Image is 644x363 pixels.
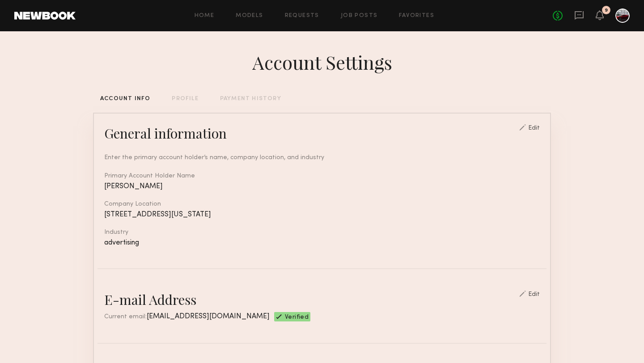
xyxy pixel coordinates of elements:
[104,211,540,219] div: [STREET_ADDRESS][US_STATE]
[100,96,150,102] div: ACCOUNT INFO
[104,201,540,207] div: Company Location
[195,13,215,19] a: Home
[285,314,309,321] span: Verified
[236,13,263,19] a: Models
[528,291,540,298] div: Edit
[104,124,227,142] div: General information
[104,183,540,190] div: [PERSON_NAME]
[252,50,392,75] div: Account Settings
[220,96,281,102] div: PAYMENT HISTORY
[104,173,540,179] div: Primary Account Holder Name
[341,13,378,19] a: Job Posts
[399,13,434,19] a: Favorites
[172,96,198,102] div: PROFILE
[147,313,270,320] span: [EMAIL_ADDRESS][DOMAIN_NAME]
[104,153,540,162] div: Enter the primary account holder’s name, company location, and industry
[104,291,196,308] div: E-mail Address
[285,13,319,19] a: Requests
[104,239,540,247] div: advertising
[104,312,270,321] div: Current email:
[605,8,608,13] div: 9
[528,125,540,131] div: Edit
[104,229,540,236] div: Industry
